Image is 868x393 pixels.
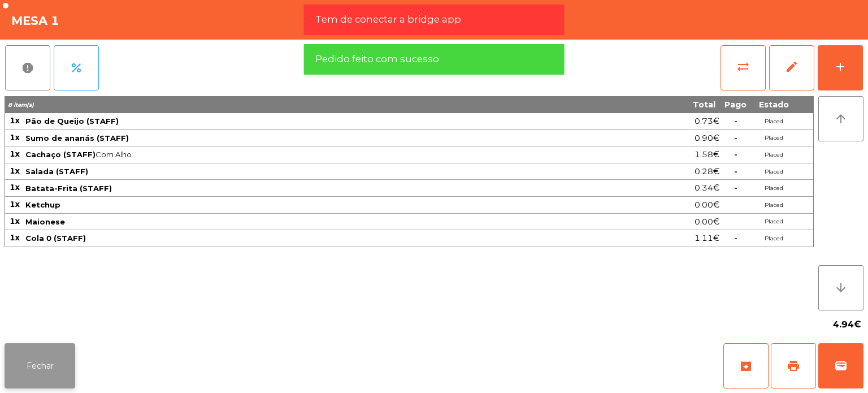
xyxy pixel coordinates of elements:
[10,115,20,126] span: 1x
[720,96,751,113] th: Pago
[695,147,719,162] span: 1.58€
[563,96,720,113] th: Total
[834,60,847,74] div: add
[70,61,83,75] span: percent
[751,230,796,247] td: Placed
[10,232,20,243] span: 1x
[751,113,796,130] td: Placed
[834,112,848,126] i: arrow_upward
[5,343,75,388] button: Fechar
[11,12,59,29] h4: Mesa 1
[25,150,96,159] span: Cachaço (STAFF)
[695,114,719,129] span: 0.73€
[751,163,796,180] td: Placed
[734,116,737,126] span: -
[818,343,863,388] button: wallet
[751,146,796,163] td: Placed
[736,60,750,74] span: sync_alt
[787,359,800,373] span: print
[25,167,88,176] span: Salada (STAFF)
[833,316,861,333] span: 4.94€
[695,197,719,213] span: 0.00€
[695,214,719,230] span: 0.00€
[695,164,719,179] span: 0.28€
[834,281,848,295] i: arrow_downward
[10,199,20,209] span: 1x
[10,216,20,226] span: 1x
[695,180,719,196] span: 0.34€
[769,45,814,90] button: edit
[315,52,439,66] span: Pedido feito com sucesso
[25,133,129,142] span: Sumo de ananás (STAFF)
[734,133,737,143] span: -
[721,45,766,90] button: sync_alt
[695,231,719,246] span: 1.11€
[751,197,796,214] td: Placed
[771,343,816,388] button: print
[751,130,796,147] td: Placed
[751,180,796,197] td: Placed
[10,182,20,192] span: 1x
[54,45,99,90] button: percent
[25,217,65,226] span: Maionese
[751,96,796,113] th: Estado
[315,12,461,27] span: Tem de conectar a bridge app
[751,214,796,231] td: Placed
[734,166,737,176] span: -
[25,200,60,209] span: Ketchup
[834,359,848,373] span: wallet
[10,132,20,142] span: 1x
[25,234,86,243] span: Cola 0 (STAFF)
[21,61,34,75] span: report
[739,359,753,373] span: archive
[10,149,20,159] span: 1x
[818,265,863,310] button: arrow_downward
[723,343,769,388] button: archive
[785,60,798,74] span: edit
[25,116,119,126] span: Pão de Queijo (STAFF)
[734,233,737,243] span: -
[734,149,737,159] span: -
[734,183,737,193] span: -
[5,45,50,90] button: report
[695,131,719,146] span: 0.90€
[25,184,112,193] span: Batata-Frita (STAFF)
[818,96,863,141] button: arrow_upward
[10,166,20,176] span: 1x
[25,150,562,159] span: Com Alho
[8,101,34,109] span: 8 item(s)
[818,45,863,90] button: add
